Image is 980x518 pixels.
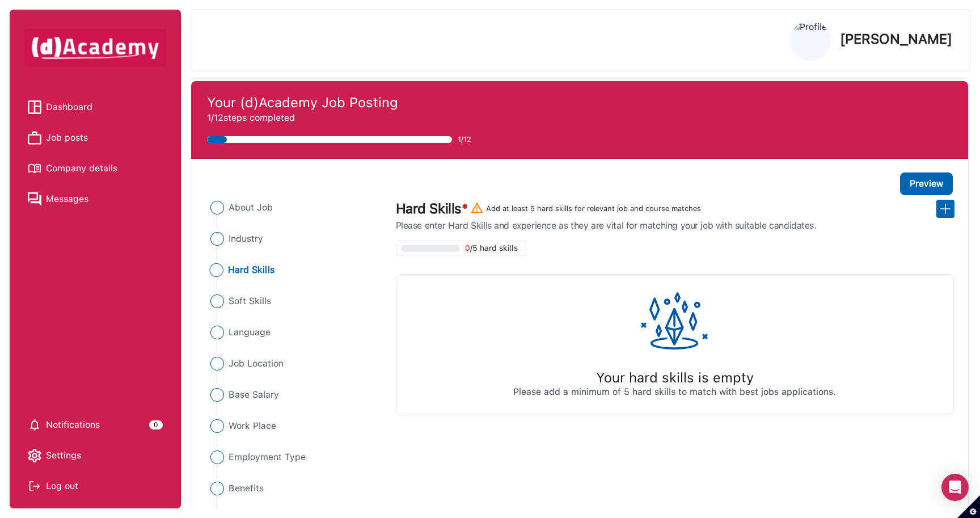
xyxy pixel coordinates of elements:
[229,450,306,464] span: Employment Type
[28,192,41,206] img: Messages icon
[207,111,952,125] p: 1/12 steps completed
[28,129,163,146] a: Job posts iconJob posts
[486,203,701,214] div: Add at least 5 hard skills for relevant job and course matches
[208,232,382,246] li: Close
[28,160,163,177] a: Company details iconCompany details
[840,32,952,46] p: [PERSON_NAME]
[470,201,484,214] img: ...
[206,263,383,277] li: Close
[229,357,284,370] span: Job Location
[396,200,468,218] label: Hard Skills
[791,20,830,60] img: Profile
[46,191,88,208] span: Messages
[28,479,41,493] img: Log out
[207,95,952,111] h4: Your (d)Academy Job Posting
[210,232,224,246] img: ...
[46,160,117,177] span: Company details
[513,369,836,386] div: Your hard skills is empty
[208,294,382,308] li: Close
[149,420,163,429] div: 0
[229,388,279,402] span: Base Salary
[28,100,41,114] img: Dashboard icon
[208,357,382,370] li: Close
[210,357,224,370] img: ...
[229,326,271,339] span: Language
[208,201,382,214] li: Close
[208,326,382,339] li: Close
[229,482,264,495] span: Benefits
[46,99,92,116] span: Dashboard
[458,134,471,145] span: 1/12
[228,263,274,277] span: Hard Skills
[210,263,223,277] img: ...
[208,419,382,433] li: Close
[210,482,224,495] img: ...
[28,478,163,495] div: Log out
[900,172,953,195] button: Preview
[46,447,81,464] span: Settings
[28,449,41,462] img: setting
[513,386,836,398] div: Please add a minimum of 5 hard skills to match with best jobs applications.
[28,418,41,432] img: setting
[28,191,163,208] a: Messages iconMessages
[210,326,224,339] img: ...
[229,232,263,246] span: Industry
[641,288,709,356] img: ...
[210,450,224,464] img: ...
[208,482,382,495] li: Close
[465,243,470,253] span: 0
[957,495,980,518] button: Set cookie preferences
[46,129,88,146] span: Job posts
[470,243,518,253] span: /5 hard skills
[28,162,41,175] img: Company details icon
[229,294,271,308] span: Soft Skills
[24,29,166,66] img: dAcademy
[210,388,224,402] img: ...
[229,419,276,433] span: Work Place
[939,202,952,216] img: add
[941,474,969,501] div: Open Intercom Messenger
[46,416,100,433] span: Notifications
[210,294,224,308] img: ...
[28,131,41,145] img: Job posts icon
[396,220,955,231] p: Please enter Hard Skills and experience as they are vital for matching your job with suitable can...
[210,201,224,214] img: ...
[208,450,382,464] li: Close
[28,99,163,116] a: Dashboard iconDashboard
[208,388,382,402] li: Close
[229,201,273,214] span: About Job
[210,419,224,433] img: ...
